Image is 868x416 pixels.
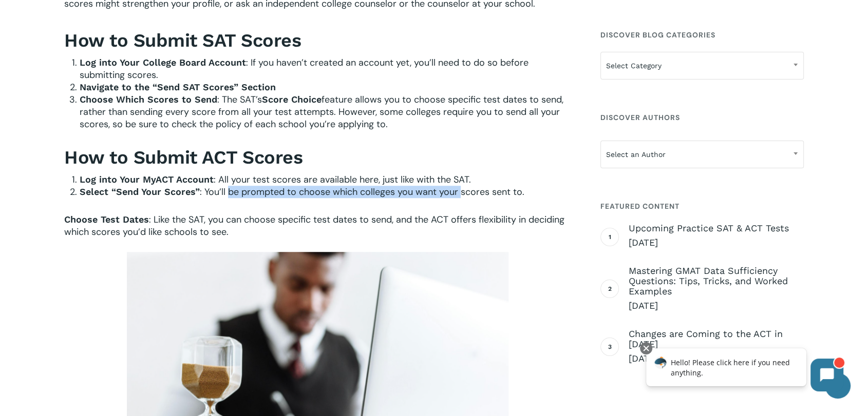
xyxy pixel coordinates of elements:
b: Navigate to the “Send SAT Scores” Section [80,82,276,92]
span: : If you haven’t created an account yet, you’ll need to do so before submitting scores. [80,56,529,81]
span: [DATE] [629,352,804,365]
a: Upcoming Practice SAT & ACT Tests [DATE] [629,223,804,249]
span: Select Category [600,52,804,80]
a: Changes are Coming to the ACT in [DATE] [DATE] [629,329,804,365]
span: [DATE] [629,236,804,249]
span: : Like the SAT, you can choose specific test dates to send, and the ACT offers flexibility in dec... [64,213,564,238]
span: Select an Author [601,144,803,165]
b: Choose Test Dates [64,214,149,225]
span: [DATE] [629,300,804,312]
span: Select Category [601,55,803,76]
a: Mastering GMAT Data Sufficiency Questions: Tips, Tricks, and Worked Examples [DATE] [629,266,804,312]
b: Log into Your MyACT Account [80,174,214,185]
iframe: Chatbot [635,340,854,402]
span: : The SAT’s [217,93,262,106]
span: : All your test scores are available here, just like with the SAT. [214,173,471,186]
h4: Discover Blog Categories [600,26,804,44]
b: Select “Send Your Scores” [80,186,200,197]
b: How to Submit SAT Scores [64,30,301,51]
span: feature allows you to choose specific test dates to send, rather than sending every score from al... [80,93,563,130]
span: Mastering GMAT Data Sufficiency Questions: Tips, Tricks, and Worked Examples [629,266,804,296]
b: Choose Which Scores to Send [80,94,217,105]
h4: Discover Authors [600,108,804,127]
b: Log into Your College Board Account [80,57,246,68]
h4: Featured Content [600,197,804,215]
span: Changes are Coming to the ACT in [DATE] [629,329,804,349]
b: Score Choice [262,94,322,105]
b: How to Submit ACT Scores [64,147,303,168]
span: : You’ll be prompted to choose which colleges you want your scores sent to. [200,186,524,198]
span: Select an Author [600,141,804,168]
span: Upcoming Practice SAT & ACT Tests [629,223,804,233]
